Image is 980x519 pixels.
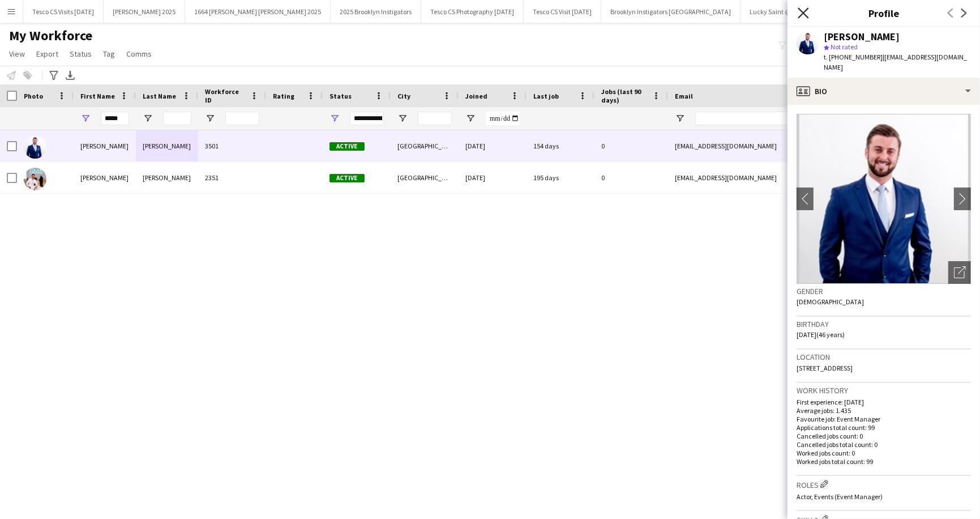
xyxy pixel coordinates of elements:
span: My Workforce [9,27,92,44]
input: City Filter Input [418,112,452,125]
input: Joined Filter Input [486,112,520,125]
div: [GEOGRAPHIC_DATA] [391,130,459,161]
div: Open photos pop-in [948,261,971,284]
span: Joined [465,92,487,100]
h3: Location [797,352,971,362]
div: 0 [594,130,668,161]
app-action-btn: Advanced filters [47,69,61,82]
span: City [397,92,410,100]
a: Comms [122,46,156,61]
button: Open Filter Menu [143,113,153,124]
h3: Birthday [797,319,971,329]
span: Rating [273,92,294,100]
p: Cancelled jobs count: 0 [797,432,971,440]
button: Tesco CS Photography [DATE] [421,1,524,23]
span: Workforce ID [205,87,246,104]
div: [PERSON_NAME] [74,162,136,193]
span: Status [70,49,92,59]
span: View [9,49,25,59]
input: Email Filter Input [695,112,888,125]
div: [EMAIL_ADDRESS][DOMAIN_NAME] [668,130,895,161]
h3: Profile [788,6,980,20]
a: Tag [99,46,119,61]
p: Worked jobs count: 0 [797,449,971,457]
div: [PERSON_NAME] [824,32,900,42]
span: Status [329,92,352,100]
span: First Name [80,92,115,100]
button: 2025 Brooklyn Instigators [331,1,421,23]
input: Workforce ID Filter Input [225,112,259,125]
span: [DATE] (46 years) [797,330,845,339]
div: 154 days [527,130,594,161]
div: 0 [594,162,668,193]
button: Open Filter Menu [465,113,476,124]
p: Average jobs: 1.435 [797,406,971,415]
a: View [5,46,29,61]
h3: Roles [797,478,971,490]
button: Tesco CS Visits [DATE] [23,1,104,23]
img: Crew avatar or photo [797,114,971,284]
span: Export [36,49,58,59]
a: Export [32,46,63,61]
div: [EMAIL_ADDRESS][DOMAIN_NAME] [668,162,895,193]
div: 195 days [527,162,594,193]
button: Tesco CS Visit [DATE] [524,1,601,23]
h3: Work history [797,385,971,395]
span: t. [PHONE_NUMBER] [824,53,883,61]
span: Not rated [831,42,858,51]
span: | [EMAIL_ADDRESS][DOMAIN_NAME] [824,53,967,71]
span: Last job [533,92,559,100]
div: [PERSON_NAME] [74,130,136,161]
img: Shane Matthews [24,168,46,190]
span: Actor, Events (Event Manager) [797,492,883,501]
button: Lucky Saint @ [PERSON_NAME] Half 2025 [741,1,878,23]
button: Open Filter Menu [329,113,340,124]
div: [DATE] [459,130,527,161]
input: First Name Filter Input [101,112,129,125]
p: Applications total count: 99 [797,423,971,432]
button: Brooklyn Instigators [GEOGRAPHIC_DATA] [601,1,741,23]
div: [GEOGRAPHIC_DATA] [391,162,459,193]
p: Favourite job: Event Manager [797,415,971,423]
span: Email [675,92,693,100]
span: Jobs (last 90 days) [601,87,648,104]
span: Tag [103,49,115,59]
button: Open Filter Menu [675,113,685,124]
div: 3501 [198,130,266,161]
button: [PERSON_NAME] 2025 [104,1,185,23]
span: Comms [126,49,152,59]
div: 2351 [198,162,266,193]
button: Open Filter Menu [205,113,215,124]
div: Bio [788,78,980,105]
span: Active [329,174,365,182]
button: Open Filter Menu [397,113,408,124]
span: Active [329,142,365,151]
button: Open Filter Menu [80,113,91,124]
h3: Gender [797,286,971,296]
div: [DATE] [459,162,527,193]
input: Last Name Filter Input [163,112,191,125]
a: Status [65,46,96,61]
span: Photo [24,92,43,100]
p: Worked jobs total count: 99 [797,457,971,466]
p: Cancelled jobs total count: 0 [797,440,971,449]
div: [PERSON_NAME] [136,130,198,161]
span: [DEMOGRAPHIC_DATA] [797,297,864,306]
app-action-btn: Export XLSX [63,69,77,82]
span: [STREET_ADDRESS] [797,364,853,372]
div: [PERSON_NAME] [136,162,198,193]
p: First experience: [DATE] [797,398,971,406]
span: Last Name [143,92,176,100]
button: 1664 [PERSON_NAME] [PERSON_NAME] 2025 [185,1,331,23]
img: Shane Ankcorn [24,136,46,159]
